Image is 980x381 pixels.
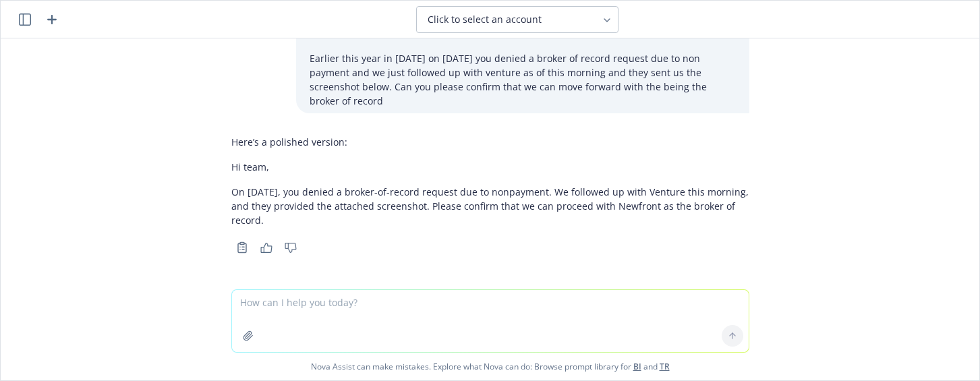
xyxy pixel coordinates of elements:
p: Hi team, [231,160,749,174]
button: Click to select an account [416,6,618,33]
p: On [DATE], you denied a broker-of-record request due to nonpayment. We followed up with Venture t... [231,185,749,227]
span: Click to select an account [428,13,542,26]
a: BI [633,361,641,372]
p: Earlier this year in [DATE] on [DATE] you denied a broker of record request due to non payment an... [310,51,736,108]
span: Nova Assist can make mistakes. Explore what Nova can do: Browse prompt library for and [6,353,974,380]
p: Here’s a polished version: [231,135,749,149]
a: TR [660,361,670,372]
button: Thumbs down [280,238,301,257]
svg: Copy to clipboard [236,241,248,254]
